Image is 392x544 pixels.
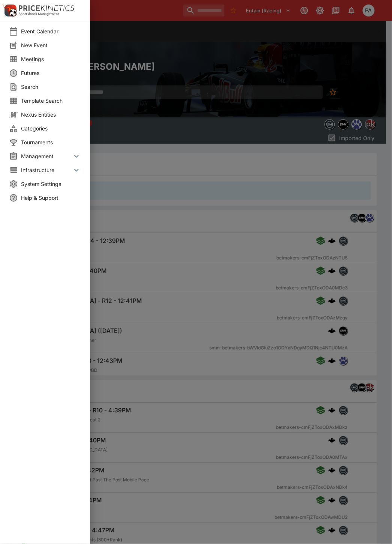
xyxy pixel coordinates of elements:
span: Help & Support [21,194,81,202]
span: Tournaments [21,138,81,146]
span: Nexus Entities [21,111,81,118]
span: Categories [21,124,81,132]
span: Meetings [21,55,81,63]
span: Management [21,152,72,160]
span: System Settings [21,180,81,188]
span: Template Search [21,97,81,105]
img: PriceKinetics Logo [2,3,17,18]
span: Infrastructure [21,166,72,174]
img: Sportsbook Management [19,12,59,16]
span: Event Calendar [21,27,81,35]
span: New Event [21,41,81,49]
span: Futures [21,69,81,77]
img: PriceKinetics [19,5,74,11]
span: Search [21,83,81,91]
